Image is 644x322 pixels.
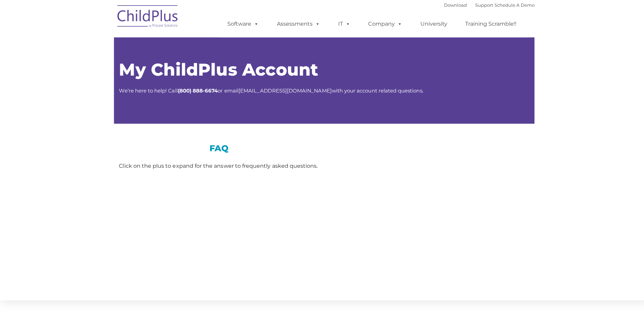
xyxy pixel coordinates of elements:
[178,87,216,93] strong: 800) 888-6674
[411,17,451,30] a: University
[329,17,355,30] a: IT
[441,2,531,8] font: |
[455,17,520,30] a: Training Scramble!!
[176,87,178,93] strong: (
[118,87,420,93] span: We’re here to help! Call or email with your account related questions.
[219,17,264,30] a: Software
[359,17,406,30] a: Company
[491,2,531,8] a: Schedule A Demo
[118,160,317,170] div: Click on the plus to expand for the answer to frequently asked questions.
[118,59,316,79] span: My ChildPlus Account
[118,143,317,152] h3: FAQ
[268,17,325,30] a: Assessments
[113,0,181,34] img: ChildPlus by Procare Solutions
[472,2,490,8] a: Support
[441,2,464,8] a: Download
[237,87,329,93] a: [EMAIL_ADDRESS][DOMAIN_NAME]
